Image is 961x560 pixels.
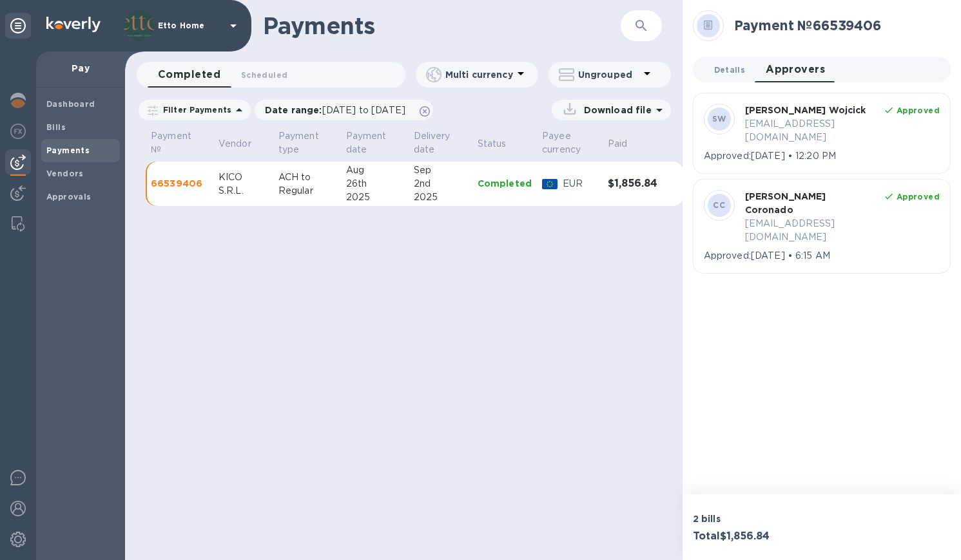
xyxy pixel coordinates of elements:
div: Date range:[DATE] to [DATE] [255,100,433,120]
b: [PERSON_NAME] Coronado [745,191,826,215]
h1: Payments [263,12,621,39]
p: Ungrouped [578,68,639,81]
div: Sep [414,163,467,177]
div: Aug [346,163,403,177]
p: Paid [608,137,628,151]
img: Logo [46,17,101,32]
span: Completed [158,66,220,84]
p: Multi currency [445,68,513,81]
p: [EMAIL_ADDRESS][DOMAIN_NAME] [745,217,873,244]
b: Vendors [46,169,84,178]
span: Status [478,137,523,151]
p: ACH to Regular [278,171,336,198]
p: Payment date [346,129,387,156]
h2: Payment № 66539406 [734,17,940,33]
span: [DATE] to [DATE] [322,105,405,115]
div: 26th [346,177,403,191]
h3: $1,856.84 [608,178,657,190]
p: Download file [579,104,652,117]
span: Payee currency [542,129,597,156]
p: Approved : [DATE] • 6:15 AM [704,249,940,263]
span: Approvers [766,61,825,79]
b: Approvals [46,192,92,201]
img: Foreign exchange [10,124,26,139]
b: Approved [897,106,940,115]
b: Payments [46,145,90,155]
span: Scheduled [241,68,287,82]
span: Delivery date [414,129,467,156]
p: 2 bills [693,512,817,525]
div: Unpin categories [5,13,31,39]
p: Etto Home [158,21,222,30]
b: SW [712,114,726,124]
h3: Total $1,856.84 [693,530,817,543]
b: [PERSON_NAME] Wojcick [745,105,866,115]
b: CC [713,200,725,210]
div: 2025 [414,191,467,204]
p: Pay [46,62,115,75]
span: Payment date [346,129,403,156]
span: Payment № [151,129,208,156]
p: Delivery date [414,129,451,156]
div: 2nd [414,177,467,191]
div: 2025 [346,191,403,204]
b: Bills [46,122,66,132]
p: Filter Payments [158,104,231,115]
p: Payment № [151,129,191,156]
b: Dashboard [46,99,95,109]
p: 66539406 [151,177,208,190]
div: KICO [218,171,268,184]
p: Date range : [265,104,412,117]
span: Details [714,63,745,77]
b: Approved [897,192,940,201]
span: Vendor [218,137,268,151]
div: S.R.L. [218,184,268,198]
p: EUR [563,177,597,191]
p: Approved : [DATE] • 12:20 PM [704,149,940,163]
p: Status [478,137,507,151]
p: Vendor [218,137,251,151]
span: Payment type [278,129,336,156]
p: Payee currency [542,129,581,156]
p: Payment type [278,129,319,156]
span: Paid [608,137,645,151]
p: Completed [478,177,532,190]
p: [EMAIL_ADDRESS][DOMAIN_NAME] [745,117,873,144]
